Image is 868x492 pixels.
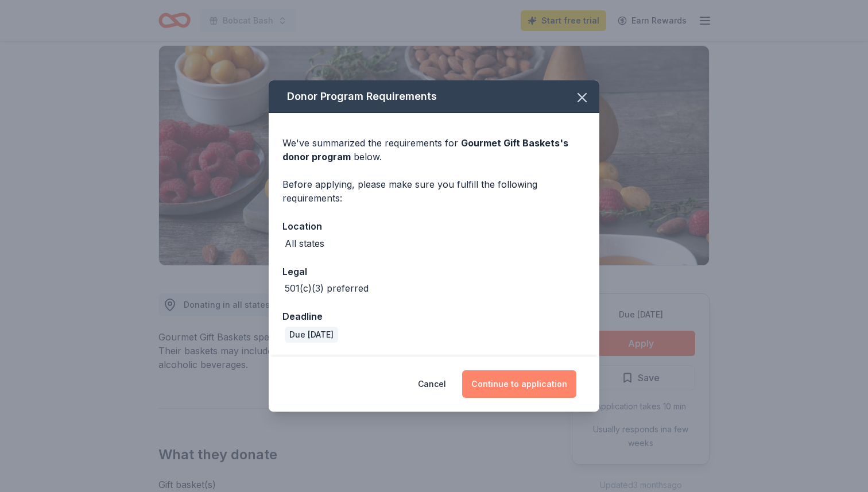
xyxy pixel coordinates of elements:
[285,327,338,343] div: Due [DATE]
[285,281,369,295] div: 501(c)(3) preferred
[282,219,586,234] div: Location
[462,370,576,398] button: Continue to application
[282,177,586,205] div: Before applying, please make sure you fulfill the following requirements:
[282,309,586,324] div: Deadline
[282,264,586,279] div: Legal
[269,80,599,113] div: Donor Program Requirements
[282,136,586,164] div: We've summarized the requirements for below.
[285,237,324,250] div: All states
[418,370,446,398] button: Cancel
